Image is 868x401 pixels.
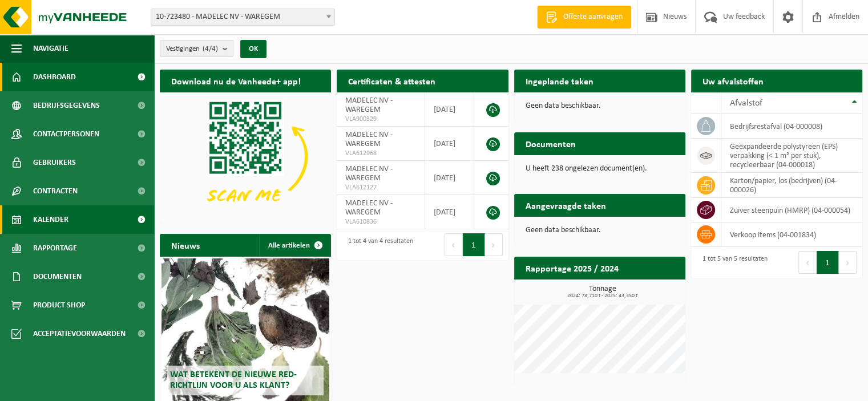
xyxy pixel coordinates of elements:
[345,165,393,183] span: MADELEC NV - WAREGEM
[721,173,862,198] td: karton/papier, los (bedrijven) (04-000026)
[342,232,413,257] div: 1 tot 4 van 4 resultaten
[345,115,415,124] span: VLA900329
[162,258,329,401] a: Wat betekent de nieuwe RED-richtlijn voor u als klant?
[170,370,297,390] span: Wat betekent de nieuwe RED-richtlijn voor u als klant?
[514,194,617,216] h2: Aangevraagde taken
[560,11,625,23] span: Offerte aanvragen
[345,96,393,114] span: MADELEC NV - WAREGEM
[839,251,857,274] button: Next
[526,226,674,234] p: Geen data beschikbaar.
[817,251,839,274] button: 1
[259,234,330,257] a: Alle artikelen
[425,127,475,161] td: [DATE]
[425,161,475,195] td: [DATE]
[514,257,630,279] h2: Rapportage 2025 / 2024
[463,233,485,256] button: 1
[151,9,335,26] span: 10-723480 - MADELEC NV - WAREGEM
[691,70,775,92] h2: Uw afvalstoffen
[345,149,415,158] span: VLA612968
[33,234,77,262] span: Rapportage
[33,262,82,291] span: Documenten
[151,9,334,25] span: 10-723480 - MADELEC NV - WAREGEM
[33,34,68,63] span: Navigatie
[345,131,393,148] span: MADELEC NV - WAREGEM
[600,279,684,302] a: Bekijk rapportage
[345,199,393,217] span: MADELEC NV - WAREGEM
[160,234,211,256] h2: Nieuws
[160,40,233,57] button: Vestigingen(4/4)
[33,120,99,148] span: Contactpersonen
[520,285,685,299] h3: Tonnage
[485,233,503,256] button: Next
[798,251,817,274] button: Previous
[721,114,862,139] td: bedrijfsrestafval (04-000008)
[425,92,475,127] td: [DATE]
[33,91,100,120] span: Bedrijfsgegevens
[514,70,605,92] h2: Ingeplande taken
[425,195,475,229] td: [DATE]
[730,99,762,108] span: Afvalstof
[33,177,78,205] span: Contracten
[526,165,674,173] p: U heeft 238 ongelezen document(en).
[203,45,218,52] count: (4/4)
[33,205,68,234] span: Kalender
[33,63,76,91] span: Dashboard
[721,222,862,247] td: verkoop items (04-001834)
[160,70,312,92] h2: Download nu de Vanheede+ app!
[33,319,126,348] span: Acceptatievoorwaarden
[33,148,76,177] span: Gebruikers
[514,132,587,155] h2: Documenten
[33,291,85,319] span: Product Shop
[520,293,685,299] span: 2024: 78,710 t - 2025: 43,350 t
[721,198,862,222] td: zuiver steenpuin (HMRP) (04-000054)
[697,250,768,275] div: 1 tot 5 van 5 resultaten
[445,233,463,256] button: Previous
[345,183,415,192] span: VLA612127
[166,40,218,58] span: Vestigingen
[240,40,267,58] button: OK
[721,139,862,173] td: geëxpandeerde polystyreen (EPS) verpakking (< 1 m² per stuk), recycleerbaar (04-000018)
[526,102,674,110] p: Geen data beschikbaar.
[537,6,631,29] a: Offerte aanvragen
[160,92,331,221] img: Download de VHEPlus App
[345,217,415,226] span: VLA610836
[337,70,447,92] h2: Certificaten & attesten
